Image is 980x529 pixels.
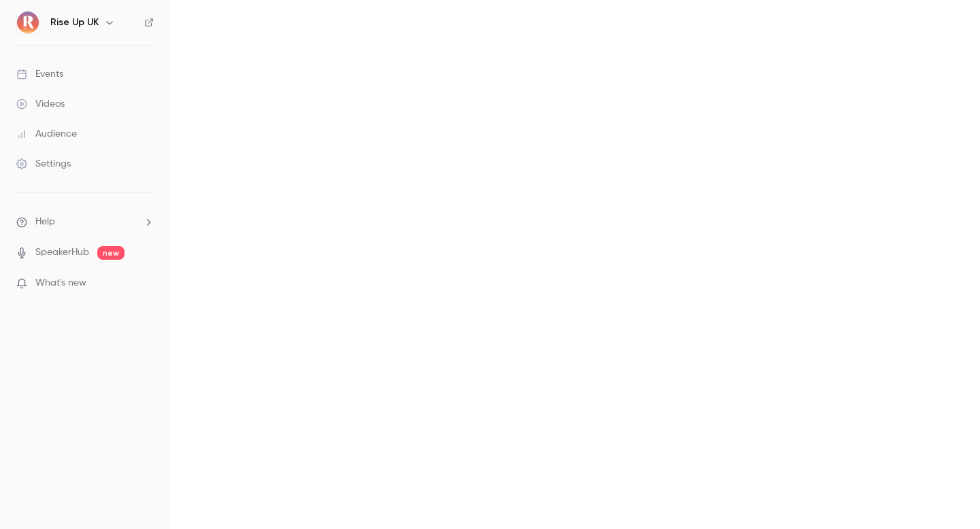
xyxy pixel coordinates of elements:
[16,97,65,111] div: Videos
[35,276,86,290] span: What's new
[16,127,77,141] div: Audience
[35,245,89,260] a: SpeakerHub
[16,215,154,229] li: help-dropdown-opener
[97,246,125,260] span: new
[50,16,99,29] h6: Rise Up UK
[35,215,55,229] span: Help
[16,157,71,171] div: Settings
[17,12,39,33] img: Rise Up UK
[16,67,63,81] div: Events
